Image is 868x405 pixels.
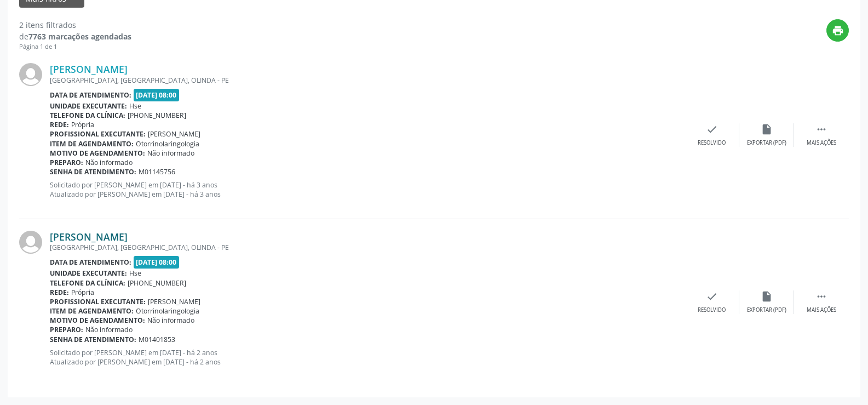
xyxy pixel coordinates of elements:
a: [PERSON_NAME] [50,231,128,243]
b: Data de atendimento: [50,90,131,100]
div: Resolvido [698,139,726,147]
span: Própria [71,288,94,297]
strong: 7763 marcações agendadas [28,31,131,42]
img: img [19,231,42,254]
div: Exportar (PDF) [747,139,786,147]
span: Não informado [85,158,133,167]
span: M01401853 [139,335,175,344]
div: Mais ações [807,306,836,314]
i: insert_drive_file [761,290,773,303]
div: 2 itens filtrados [19,19,131,31]
i:  [815,123,827,135]
b: Data de atendimento: [50,258,131,267]
span: [PERSON_NAME] [148,297,200,306]
b: Unidade executante: [50,101,127,111]
span: [DATE] 08:00 [134,89,180,101]
span: Hse [129,101,141,111]
b: Profissional executante: [50,297,146,306]
span: Não informado [147,149,194,158]
i: check [706,123,718,135]
span: Otorrinolaringologia [136,139,199,149]
b: Profissional executante: [50,129,146,139]
p: Solicitado por [PERSON_NAME] em [DATE] - há 3 anos Atualizado por [PERSON_NAME] em [DATE] - há 3 ... [50,180,685,199]
span: [PERSON_NAME] [148,129,200,139]
i: insert_drive_file [761,123,773,135]
b: Motivo de agendamento: [50,316,145,325]
i:  [815,290,827,303]
div: de [19,31,131,42]
b: Telefone da clínica: [50,111,125,120]
i: print [832,25,844,37]
span: Hse [129,269,141,278]
b: Preparo: [50,325,83,334]
b: Senha de atendimento: [50,335,136,344]
b: Rede: [50,288,69,297]
div: Exportar (PDF) [747,306,786,314]
div: Página 1 de 1 [19,42,131,52]
span: [PHONE_NUMBER] [128,111,186,120]
b: Rede: [50,120,69,129]
span: [PHONE_NUMBER] [128,278,186,288]
button: print [826,19,849,42]
b: Telefone da clínica: [50,278,125,288]
div: [GEOGRAPHIC_DATA], [GEOGRAPHIC_DATA], OLINDA - PE [50,243,685,252]
img: img [19,63,42,86]
span: Otorrinolaringologia [136,306,199,316]
div: [GEOGRAPHIC_DATA], [GEOGRAPHIC_DATA], OLINDA - PE [50,76,685,85]
a: [PERSON_NAME] [50,63,128,75]
div: Mais ações [807,139,836,147]
b: Item de agendamento: [50,139,134,149]
b: Item de agendamento: [50,306,134,316]
b: Senha de atendimento: [50,167,136,176]
p: Solicitado por [PERSON_NAME] em [DATE] - há 2 anos Atualizado por [PERSON_NAME] em [DATE] - há 2 ... [50,348,685,367]
span: Não informado [147,316,194,325]
i: check [706,290,718,303]
b: Motivo de agendamento: [50,149,145,158]
span: [DATE] 08:00 [134,256,180,269]
span: M01145756 [139,167,175,176]
b: Preparo: [50,158,83,167]
div: Resolvido [698,306,726,314]
b: Unidade executante: [50,269,127,278]
span: Não informado [85,325,133,334]
span: Própria [71,120,94,129]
